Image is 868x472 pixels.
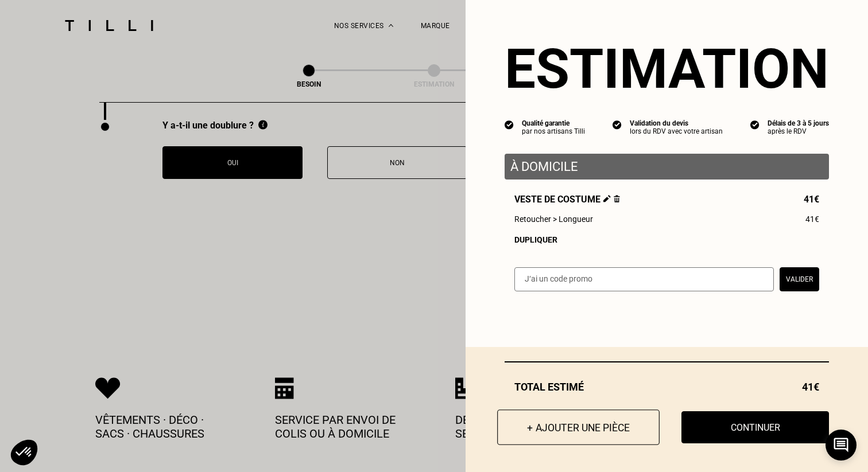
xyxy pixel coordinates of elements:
[514,235,819,244] div: Dupliquer
[750,119,759,130] img: icon list info
[514,194,620,205] span: Veste de costume
[505,37,829,101] section: Estimation
[614,195,620,202] img: Supprimer
[804,194,819,205] span: 41€
[630,127,723,135] div: lors du RDV avec votre artisan
[522,119,585,127] div: Qualité garantie
[780,267,819,291] button: Valider
[522,127,585,135] div: par nos artisans Tilli
[497,409,660,445] button: + Ajouter une pièce
[613,119,622,130] img: icon list info
[514,214,593,224] span: Retoucher > Longueur
[768,119,829,127] div: Délais de 3 à 5 jours
[768,127,829,135] div: après le RDV
[805,214,819,224] span: 41€
[510,159,823,174] p: À domicile
[603,195,611,202] img: Éditer
[514,267,774,291] input: J‘ai un code promo
[802,381,819,393] span: 41€
[505,381,829,393] div: Total estimé
[505,119,514,130] img: icon list info
[630,119,723,127] div: Validation du devis
[681,411,829,443] button: Continuer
